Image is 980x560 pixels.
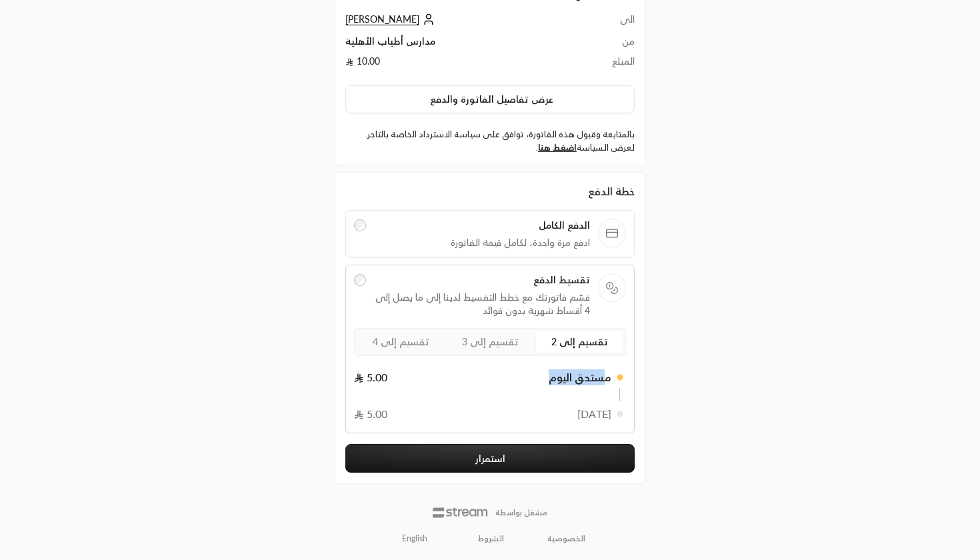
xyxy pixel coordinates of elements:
[354,274,366,286] input: تقسيط الدفعقسّم فاتورتك مع خطط التقسيط لدينا إلى ما يصل إلى 4 أقساط شهرية بدون فوائد
[374,273,591,287] span: تقسيط الدفع
[462,336,519,347] span: تقسيم إلى 3
[495,507,547,518] p: مشغل بواسطة
[345,85,635,113] button: عرض تفاصيل الفاتورة والدفع
[354,406,387,422] span: 5.00
[354,369,387,385] span: 5.00
[354,219,366,231] input: الدفع الكاملادفع مرة واحدة، لكامل قيمة الفاتورة
[345,13,419,25] span: [PERSON_NAME]
[374,291,591,317] span: قسّم فاتورتك مع خطط التقسيط لدينا إلى ما يصل إلى 4 أقساط شهرية بدون فوائد
[578,35,635,55] td: من
[547,533,585,544] a: الخصوصية
[345,128,635,154] label: بالمتابعة وقبول هذه الفاتورة، توافق على سياسة الاسترداد الخاصة بالتاجر. لعرض السياسة .
[578,13,635,35] td: الى
[345,35,578,55] td: مدارس أطياب الأهلية
[549,369,611,385] span: مستحق اليوم
[345,444,635,473] button: استمرار
[345,13,438,25] a: [PERSON_NAME]
[538,142,577,153] a: اضغط هنا
[395,528,435,549] a: English
[374,236,591,249] span: ادفع مرة واحدة، لكامل قيمة الفاتورة
[374,219,591,232] span: الدفع الكامل
[345,55,578,75] td: 10.00
[578,55,635,75] td: المبلغ
[551,336,608,347] span: تقسيم إلى 2
[478,533,504,544] a: الشروط
[577,406,611,422] span: [DATE]
[345,183,635,199] div: خطة الدفع
[373,336,429,347] span: تقسيم إلى 4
